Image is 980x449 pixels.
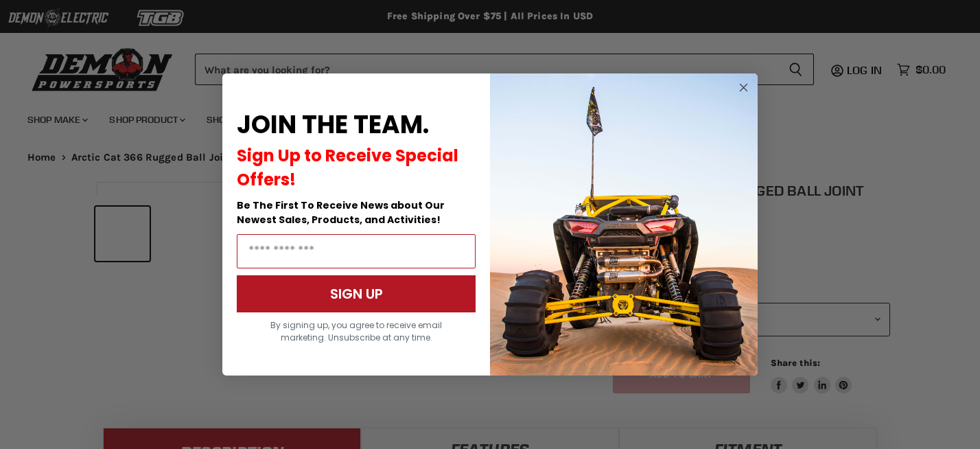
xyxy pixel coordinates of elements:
span: JOIN THE TEAM. [237,107,429,142]
span: Be The First To Receive News about Our Newest Sales, Products, and Activities! [237,198,445,227]
button: SIGN UP [237,275,476,312]
button: Close dialog [735,79,752,96]
span: Sign Up to Receive Special Offers! [237,144,458,191]
span: By signing up, you agree to receive email marketing. Unsubscribe at any time. [270,319,442,343]
img: a9095488-b6e7-41ba-879d-588abfab540b.jpeg [490,73,758,376]
input: Email Address [237,234,476,268]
